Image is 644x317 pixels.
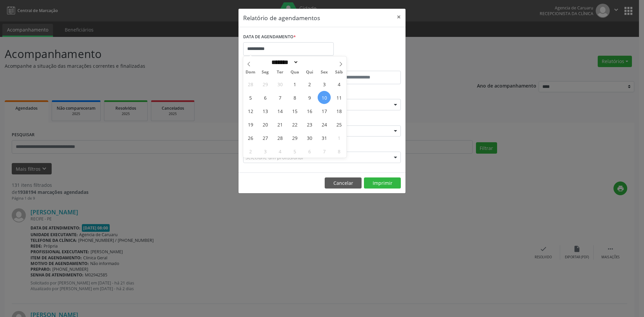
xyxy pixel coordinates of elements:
span: Outubro 16, 2025 [303,104,316,117]
span: Outubro 14, 2025 [273,104,286,117]
span: Outubro 12, 2025 [244,104,257,117]
span: Novembro 4, 2025 [273,145,286,158]
span: Qua [287,70,302,74]
span: Outubro 20, 2025 [259,118,272,131]
span: Outubro 4, 2025 [332,77,345,91]
span: Outubro 24, 2025 [318,118,331,131]
span: Novembro 1, 2025 [332,131,345,144]
span: Outubro 25, 2025 [332,118,345,131]
span: Outubro 3, 2025 [318,77,331,91]
span: Novembro 8, 2025 [332,145,345,158]
span: Novembro 5, 2025 [288,145,301,158]
span: Outubro 10, 2025 [318,91,331,104]
span: Outubro 5, 2025 [244,91,257,104]
span: Dom [243,70,258,74]
span: Outubro 22, 2025 [288,118,301,131]
span: Setembro 28, 2025 [244,77,257,91]
span: Outubro 19, 2025 [244,118,257,131]
span: Outubro 23, 2025 [303,118,316,131]
span: Ter [273,70,287,74]
span: Setembro 29, 2025 [259,77,272,91]
button: Cancelar [325,177,362,189]
span: Sáb [332,70,346,74]
select: Month [269,59,299,66]
span: Outubro 28, 2025 [273,131,286,144]
h5: Relatório de agendamentos [243,13,320,22]
span: Outubro 17, 2025 [318,104,331,117]
span: Outubro 26, 2025 [244,131,257,144]
button: Imprimir [364,177,401,189]
span: Sex [317,70,332,74]
span: Outubro 31, 2025 [318,131,331,144]
span: Outubro 18, 2025 [332,104,345,117]
span: Outubro 2, 2025 [303,77,316,91]
span: Novembro 6, 2025 [303,145,316,158]
input: Year [299,59,321,66]
span: Outubro 29, 2025 [288,131,301,144]
span: Outubro 11, 2025 [332,91,345,104]
span: Outubro 1, 2025 [288,77,301,91]
label: ATÉ [324,60,401,71]
span: Outubro 15, 2025 [288,104,301,117]
span: Novembro 3, 2025 [259,145,272,158]
span: Qui [302,70,317,74]
span: Outubro 21, 2025 [273,118,286,131]
span: Setembro 30, 2025 [273,77,286,91]
span: Novembro 7, 2025 [318,145,331,158]
label: DATA DE AGENDAMENTO [243,32,296,42]
span: Outubro 30, 2025 [303,131,316,144]
span: Novembro 2, 2025 [244,145,257,158]
span: Outubro 13, 2025 [259,104,272,117]
span: Selecione um profissional [246,154,303,161]
button: Close [392,9,406,25]
span: Seg [258,70,273,74]
span: Outubro 27, 2025 [259,131,272,144]
span: Outubro 6, 2025 [259,91,272,104]
span: Outubro 7, 2025 [273,91,286,104]
span: Outubro 9, 2025 [303,91,316,104]
span: Outubro 8, 2025 [288,91,301,104]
